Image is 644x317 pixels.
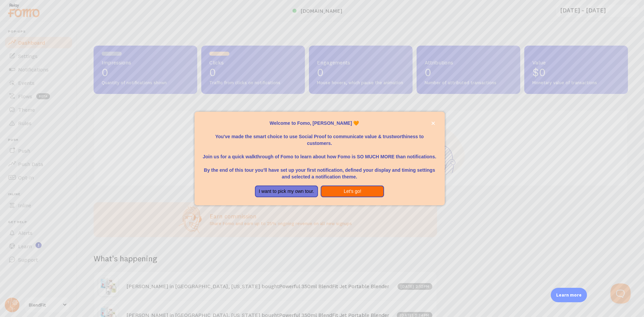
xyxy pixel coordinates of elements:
button: close, [430,120,437,127]
p: By the end of this tour you'll have set up your first notification, defined your display and timi... [203,160,437,180]
button: Let's go! [321,186,384,198]
p: Learn more [556,292,582,298]
p: Join us for a quick walkthrough of Fomo to learn about how Fomo is SO MUCH MORE than notifications. [203,147,437,160]
p: Welcome to Fomo, [PERSON_NAME] 🧡 [203,120,437,126]
div: Learn more [551,288,587,302]
button: I want to pick my own tour. [255,186,318,198]
div: Welcome to Fomo, Juliya Rud 🧡You&amp;#39;ve made the smart choice to use Social Proof to communic... [195,112,445,206]
p: You've made the smart choice to use Social Proof to communicate value & trustworthiness to custom... [203,126,437,147]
